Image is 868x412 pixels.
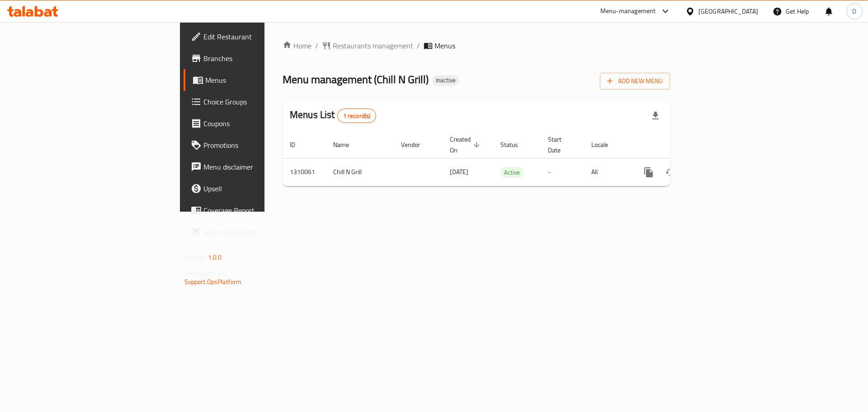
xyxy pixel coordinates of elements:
[333,40,413,51] span: Restaurants management
[401,139,432,150] span: Vendor
[600,73,670,90] button: Add New Menu
[184,69,325,91] a: Menus
[203,118,318,129] span: Coupons
[208,251,222,263] span: 1.0.0
[600,6,656,17] div: Menu-management
[205,75,318,85] span: Menus
[283,131,732,186] table: enhanced table
[203,161,318,172] span: Menu disclaimer
[326,158,394,186] td: Chill N Grill
[322,40,413,51] a: Restaurants management
[584,158,631,186] td: All
[184,47,325,69] a: Branches
[450,166,468,178] span: [DATE]
[283,69,429,90] span: Menu management ( Chill N Grill )
[541,158,584,186] td: -
[337,109,377,123] div: Total records count
[184,276,242,288] a: Support.OpsPlatform
[631,131,732,159] th: Actions
[500,167,524,178] span: Active
[333,139,361,150] span: Name
[184,199,325,221] a: Coverage Report
[184,267,226,279] span: Get support on:
[203,183,318,194] span: Upsell
[203,31,318,42] span: Edit Restaurant
[184,26,325,47] a: Edit Restaurant
[184,221,325,243] a: Grocery Checklist
[290,108,376,123] h2: Menus List
[645,105,666,127] div: Export file
[432,75,459,86] div: Inactive
[184,134,325,156] a: Promotions
[638,161,660,183] button: more
[852,6,856,16] span: D
[184,156,325,178] a: Menu disclaimer
[548,134,573,156] span: Start Date
[417,40,420,51] li: /
[184,91,325,113] a: Choice Groups
[184,178,325,199] a: Upsell
[203,140,318,151] span: Promotions
[203,53,318,64] span: Branches
[432,76,459,84] span: Inactive
[203,205,318,216] span: Coverage Report
[434,40,455,51] span: Menus
[290,139,307,150] span: ID
[184,113,325,134] a: Coupons
[450,134,482,156] span: Created On
[607,76,663,87] span: Add New Menu
[283,40,670,51] nav: breadcrumb
[203,227,318,237] span: Grocery Checklist
[203,96,318,107] span: Choice Groups
[184,251,207,263] span: Version:
[338,112,376,120] span: 1 record(s)
[698,6,758,16] div: [GEOGRAPHIC_DATA]
[660,161,681,183] button: Change Status
[591,139,620,150] span: Locale
[500,139,530,150] span: Status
